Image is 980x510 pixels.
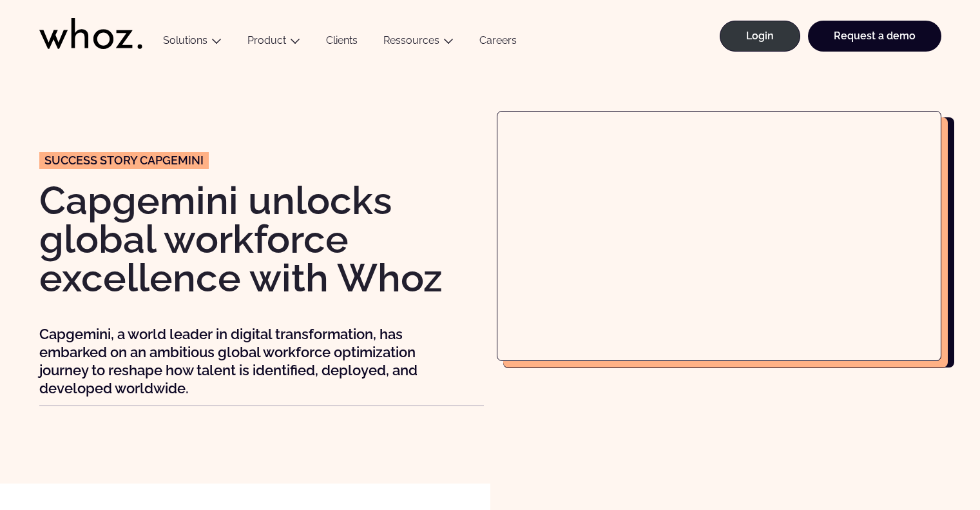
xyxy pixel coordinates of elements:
[150,34,235,52] button: Solutions
[466,34,530,52] a: Careers
[39,181,484,297] h1: Capgemini unlocks global workforce excellence with Whoz
[44,155,204,166] span: Success story CAPGEMINI
[313,34,370,52] a: Clients
[497,112,941,360] iframe: Capgemini unlocks its skills-based operating model with Whoz
[235,34,313,52] button: Product
[39,325,439,397] p: Capgemini, a world leader in digital transformation, has embarked on an ambitious global workforc...
[720,21,800,52] a: Login
[383,34,439,46] a: Ressources
[247,34,286,46] a: Product
[370,34,466,52] button: Ressources
[808,21,941,52] a: Request a demo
